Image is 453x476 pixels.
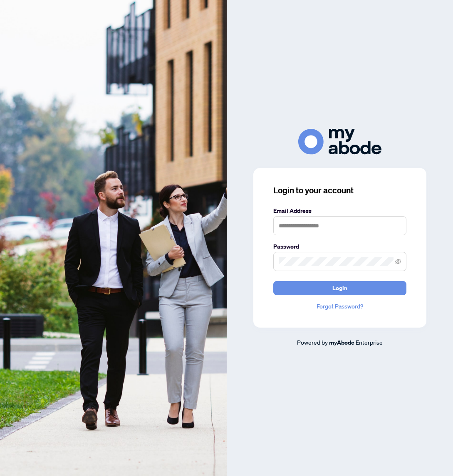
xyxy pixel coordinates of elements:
label: Password [273,242,406,251]
label: Email Address [273,206,406,215]
button: Login [273,281,406,295]
h3: Login to your account [273,185,406,196]
span: Login [332,281,347,295]
span: eye-invisible [395,259,401,264]
span: Enterprise [356,338,383,346]
span: Powered by [297,338,328,346]
a: myAbode [329,338,354,347]
a: Forgot Password? [273,302,406,311]
img: ma-logo [298,129,381,154]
